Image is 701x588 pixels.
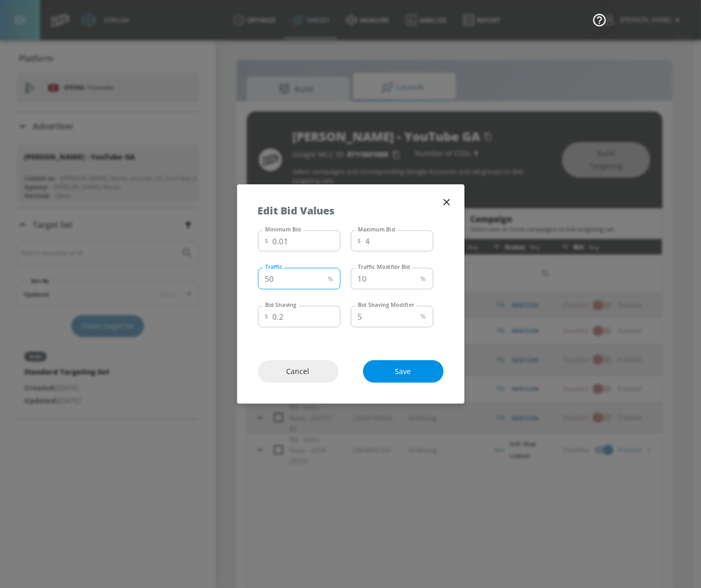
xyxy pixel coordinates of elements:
button: Open Resource Center [585,5,614,34]
label: Traffic [265,263,283,270]
p: $ [358,236,362,246]
label: Bid Shaving Modifier [358,301,414,308]
button: Cancel [258,360,338,383]
label: Minimum Bid [265,226,301,233]
p: % [328,273,333,284]
p: % [421,311,426,322]
p: $ [265,236,269,246]
span: Cancel [278,365,318,378]
button: Save [363,360,444,383]
span: Save [384,365,423,378]
p: % [421,273,426,284]
h5: Edit Bid Values [258,205,335,216]
label: Traffic Modifier Bid [358,263,410,270]
label: Maximum Bid [358,226,395,233]
label: Bid Shaving [265,301,296,308]
p: $ [265,311,269,322]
